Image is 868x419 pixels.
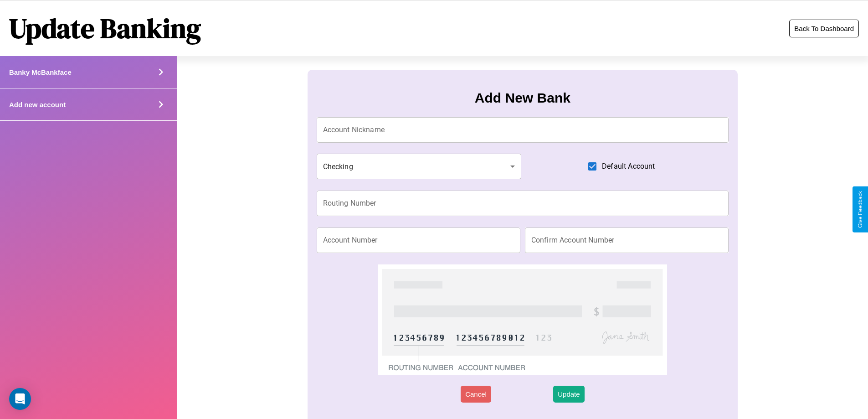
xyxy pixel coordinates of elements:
[9,388,31,410] div: Open Intercom Messenger
[553,386,584,403] button: Update
[461,386,491,403] button: Cancel
[9,68,72,76] h4: Banky McBankface
[9,10,201,47] h1: Update Banking
[378,264,667,375] img: check
[475,90,570,106] h3: Add New Bank
[317,154,522,179] div: Checking
[789,20,859,37] button: Back To Dashboard
[602,161,655,172] span: Default Account
[9,101,66,109] h4: Add new account
[857,191,863,228] div: Give Feedback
